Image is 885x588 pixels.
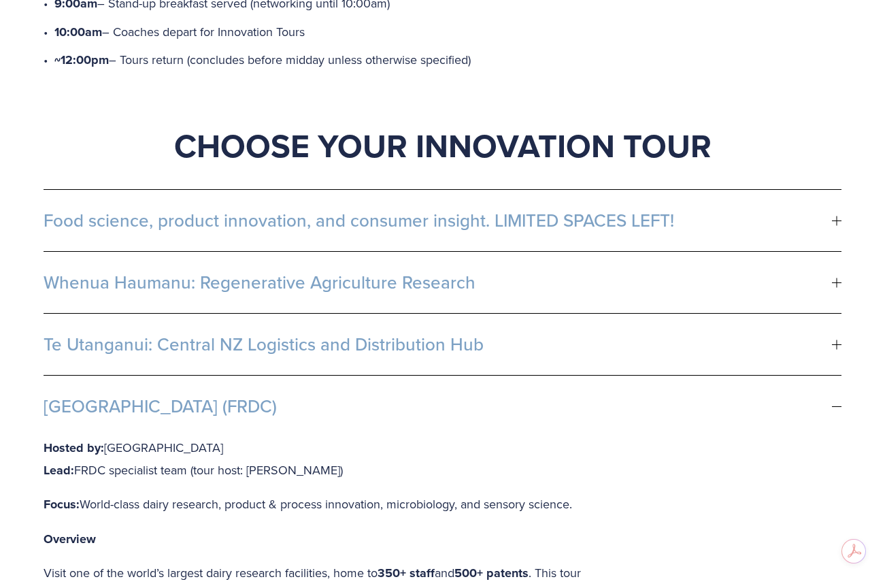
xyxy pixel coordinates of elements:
[54,23,102,41] strong: 10:00am
[44,272,832,293] span: Whenua Haumanu: Regenerative Agriculture Research
[54,51,109,69] strong: ~12:00pm
[54,49,841,71] p: – Tours return (concludes before midday unless otherwise specified)
[44,190,841,251] button: Food science, product innovation, and consumer insight. LIMITED SPACES LEFT!
[44,376,841,437] button: [GEOGRAPHIC_DATA] (FRDC)
[44,334,832,355] span: Te Utanganui: Central NZ Logistics and Distribution Hub
[44,210,832,231] span: Food science, product innovation, and consumer insight. LIMITED SPACES LEFT!
[44,396,832,416] span: [GEOGRAPHIC_DATA] (FRDC)
[44,314,841,375] button: Te Utanganui: Central NZ Logistics and Distribution Hub
[44,437,602,481] p: [GEOGRAPHIC_DATA] FRDC specialist team (tour host: [PERSON_NAME])
[54,21,841,44] p: – Coaches depart for Innovation Tours
[44,439,104,457] strong: Hosted by:
[378,564,435,582] strong: 350+ staff
[44,493,602,516] p: World-class dairy research, product & process innovation, microbiology, and sensory science.
[44,530,96,548] strong: Overview
[44,125,841,166] h1: Choose Your Innovation Tour
[454,564,529,582] strong: 500+ patents
[44,252,841,313] button: Whenua Haumanu: Regenerative Agriculture Research
[44,495,80,513] strong: Focus:
[44,461,74,479] strong: Lead:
